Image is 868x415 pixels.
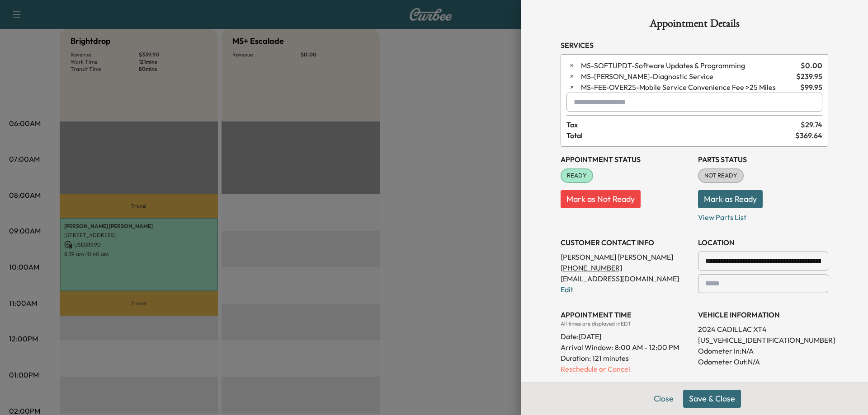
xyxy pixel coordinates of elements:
[801,60,822,71] span: $ 0.00
[561,342,691,353] p: Arrival Window:
[581,82,797,93] span: Mobile Service Convenience Fee >25 Miles
[561,327,691,342] div: Date: [DATE]
[566,119,801,130] span: Tax
[800,82,822,93] span: $ 99.95
[561,252,691,262] p: [PERSON_NAME] [PERSON_NAME]
[698,237,828,248] h3: LOCATION
[795,130,822,141] span: $ 369.64
[561,40,828,51] h3: Services
[698,356,828,367] p: Odometer Out: N/A
[561,154,691,165] h3: Appointment Status
[561,171,592,180] span: READY
[561,18,828,33] h1: Appointment Details
[698,309,828,320] h3: VEHICLE INFORMATION
[698,208,828,223] p: View Parts List
[683,390,741,408] button: Save & Close
[561,285,573,294] a: Edit
[581,71,793,82] span: Diagnostic Service
[561,190,641,208] button: Mark as Not Ready
[561,353,691,364] p: Duration: 121 minutes
[699,171,743,180] span: NOT READY
[801,119,822,130] span: $ 29.74
[561,364,691,374] p: Reschedule or Cancel
[581,60,797,71] span: Software Updates & Programming
[698,154,828,165] h3: Parts Status
[698,190,763,208] button: Mark as Ready
[615,342,679,353] span: 8:00 AM - 12:00 PM
[566,130,795,141] span: Total
[698,335,828,345] p: [US_VEHICLE_IDENTIFICATION_NUMBER]
[648,390,679,408] button: Close
[561,273,691,284] p: [EMAIL_ADDRESS][DOMAIN_NAME]
[698,345,828,356] p: Odometer In: N/A
[561,309,691,320] h3: APPOINTMENT TIME
[796,71,822,82] span: $ 239.95
[561,263,630,272] a: [PHONE_NUMBER]
[561,320,691,327] div: All times are displayed in EDT
[561,237,691,248] h3: CUSTOMER CONTACT INFO
[698,324,828,335] p: 2024 CADILLAC XT4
